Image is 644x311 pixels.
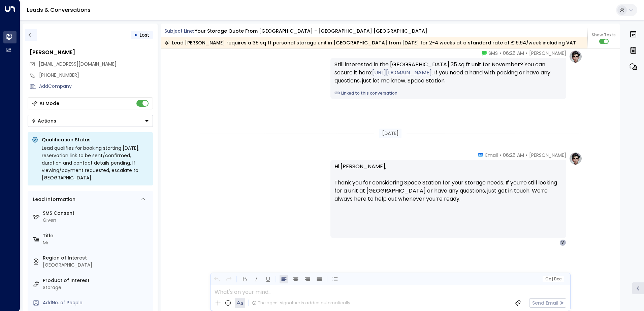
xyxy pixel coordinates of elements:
button: Cc|Bcc [542,276,564,282]
div: [PHONE_NUMBER] [39,72,153,79]
div: [DATE] [379,129,401,138]
label: Title [43,232,150,239]
a: Leads & Conversations [27,6,91,14]
div: Lead qualifies for booking starting [DATE]; reservation link to be sent/confirmed, duration and c... [42,144,149,181]
div: Your storage quote from [GEOGRAPHIC_DATA] - [GEOGRAPHIC_DATA] [GEOGRAPHIC_DATA] [195,28,427,35]
span: Subject Line: [164,28,194,34]
div: The agent signature is added automatically [252,300,350,306]
label: Region of Interest [43,254,150,262]
span: [EMAIL_ADDRESS][DOMAIN_NAME] [39,61,117,67]
span: | [552,277,553,281]
span: • [526,152,527,159]
span: [PERSON_NAME] [529,152,566,159]
div: Given [43,217,150,224]
a: Linked to this conversation [334,90,562,96]
button: Undo [213,275,221,283]
div: Still interested in the [GEOGRAPHIC_DATA] 35 sq ft unit for November? You can secure it here: . I... [334,61,562,85]
div: • [134,29,137,41]
img: profile-logo.png [569,152,582,165]
a: [URL][DOMAIN_NAME] [372,69,432,77]
button: Redo [224,275,233,283]
div: Lead Information [31,196,75,203]
div: AddCompany [39,83,153,90]
div: Actions [31,118,56,124]
span: • [526,50,527,57]
span: • [500,50,501,57]
div: Mr [43,239,150,246]
div: Lead [PERSON_NAME] requires a 35 sq ft personal storage unit in [GEOGRAPHIC_DATA] from [DATE] for... [164,39,576,46]
label: SMS Consent [43,210,150,217]
div: [GEOGRAPHIC_DATA] [43,262,150,269]
span: Cc Bcc [545,277,561,281]
p: Hi [PERSON_NAME], Thank you for considering Space Station for your storage needs. If you’re still... [334,163,562,211]
span: Show Texts [592,32,616,38]
div: Storage [43,284,150,291]
span: Lost [140,32,149,38]
div: V [559,239,566,246]
span: [PERSON_NAME] [529,50,566,57]
label: Product of Interest [43,277,150,284]
span: vincentfarrell1991@gmail.com [39,61,117,68]
img: profile-logo.png [569,50,582,63]
span: 06:26 AM [503,152,524,159]
span: SMS [488,50,498,57]
span: • [500,152,501,159]
div: [PERSON_NAME] [30,48,153,57]
button: Actions [28,115,153,127]
p: Qualification Status [42,136,149,143]
div: AI Mode [39,100,59,107]
span: Email [485,152,498,159]
span: 06:26 AM [503,50,524,57]
div: Button group with a nested menu [28,115,153,127]
div: AddNo. of People [43,299,150,306]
